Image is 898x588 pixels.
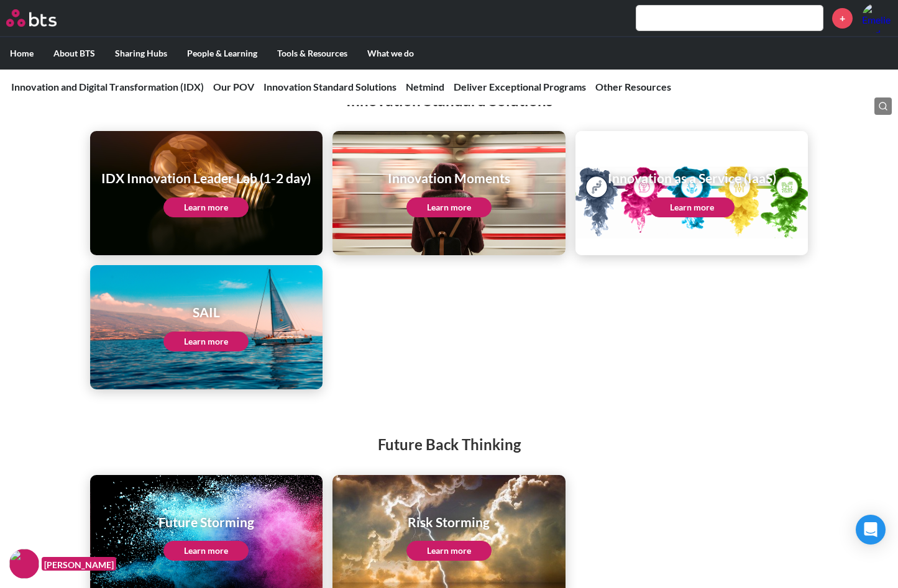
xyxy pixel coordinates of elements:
[158,513,254,531] h1: Future Storming
[862,3,892,33] a: Profile
[163,197,249,217] a: Learn more
[357,37,424,70] label: What we do
[595,81,671,93] a: Other Resources
[267,37,357,70] label: Tools & Resources
[213,81,254,93] a: Our POV
[6,9,57,27] img: BTS Logo
[406,513,492,531] h1: Risk Storming
[11,81,204,93] a: Innovation and Digital Transformation (IDX)
[649,197,735,217] a: Learn more
[163,332,249,351] a: Learn more
[454,81,586,93] a: Deliver Exceptional Programs
[105,37,177,70] label: Sharing Hubs
[856,515,886,545] div: Open Intercom Messenger
[42,557,116,571] figcaption: [PERSON_NAME]
[9,549,39,579] img: F
[406,81,444,93] a: Netmind
[101,169,311,187] h1: IDX Innovation Leader Lab (1-2 day)
[163,303,249,321] h1: SAIL
[6,9,80,27] a: Go home
[862,3,892,33] img: Emelie Linden
[163,541,249,561] a: Learn more
[177,37,267,70] label: People & Learning
[406,541,492,561] a: Learn more
[608,169,776,187] h1: Innovation as a Service (IaaS)
[406,197,492,217] a: Learn more
[263,81,396,93] a: Innovation Standard Solutions
[832,8,853,29] a: +
[44,37,105,70] label: About BTS
[388,169,510,187] h1: Innovation Moments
